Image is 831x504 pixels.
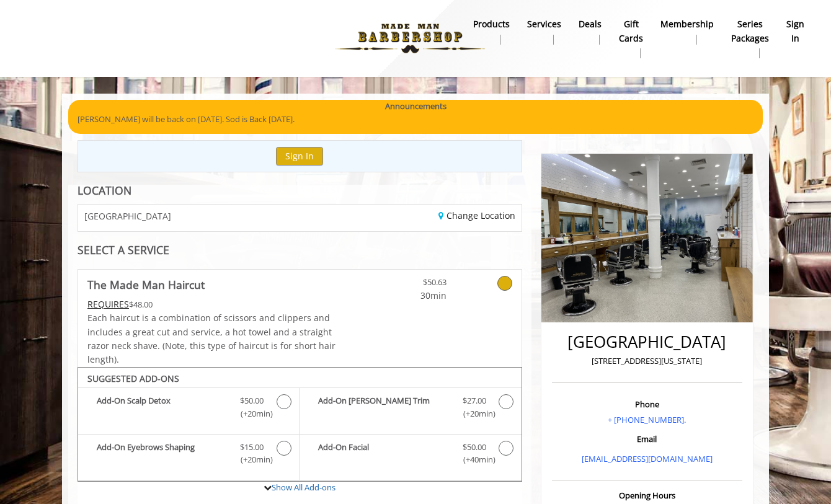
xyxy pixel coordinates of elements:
span: (+40min ) [456,453,492,466]
a: Change Location [438,210,515,221]
div: $48.00 [87,298,337,311]
span: This service needs some Advance to be paid before we block your appointment [87,298,129,310]
a: Productsproducts [464,15,518,48]
b: sign in [786,17,804,45]
b: Membership [660,17,714,31]
img: Made Man Barbershop logo [325,4,495,73]
p: [STREET_ADDRESS][US_STATE] [555,355,739,368]
b: products [473,17,510,31]
div: SELECT A SERVICE [78,244,522,256]
h3: Email [555,435,739,443]
span: $15.00 [240,441,264,454]
b: Add-On Scalp Detox [97,394,228,420]
a: Gift cardsgift cards [610,15,652,61]
span: $50.00 [463,441,486,454]
div: The Made Man Haircut Add-onS [78,367,522,482]
a: $50.63 [373,270,447,303]
label: Add-On Beard Trim [306,394,515,423]
b: gift cards [619,17,643,45]
span: (+20min ) [456,407,492,420]
h3: Opening Hours [552,491,742,500]
a: [EMAIL_ADDRESS][DOMAIN_NAME] [582,453,713,464]
h2: [GEOGRAPHIC_DATA] [555,333,739,351]
a: MembershipMembership [652,15,722,48]
b: Series packages [731,17,769,45]
span: $50.00 [240,394,264,407]
b: Announcements [385,100,447,113]
a: sign insign in [778,15,813,48]
b: Deals [579,17,602,31]
label: Add-On Facial [306,441,515,470]
span: 30min [373,289,447,303]
label: Add-On Scalp Detox [84,394,293,423]
a: Show All Add-ons [272,482,336,493]
label: Add-On Eyebrows Shaping [84,441,293,470]
span: [GEOGRAPHIC_DATA] [84,211,171,221]
b: SUGGESTED ADD-ONS [87,373,179,384]
h3: Phone [555,400,739,409]
b: Add-On Eyebrows Shaping [97,441,228,467]
a: ServicesServices [518,15,570,48]
b: Add-On [PERSON_NAME] Trim [318,394,450,420]
b: Services [527,17,561,31]
span: (+20min ) [234,407,270,420]
b: LOCATION [78,183,131,198]
b: Add-On Facial [318,441,450,467]
button: Sign In [276,147,323,165]
b: The Made Man Haircut [87,276,205,293]
p: [PERSON_NAME] will be back on [DATE]. Sod is Back [DATE]. [78,113,753,126]
a: Series packagesSeries packages [722,15,778,61]
a: DealsDeals [570,15,610,48]
a: + [PHONE_NUMBER]. [608,414,686,425]
span: (+20min ) [234,453,270,466]
span: $27.00 [463,394,486,407]
span: Each haircut is a combination of scissors and clippers and includes a great cut and service, a ho... [87,312,336,365]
